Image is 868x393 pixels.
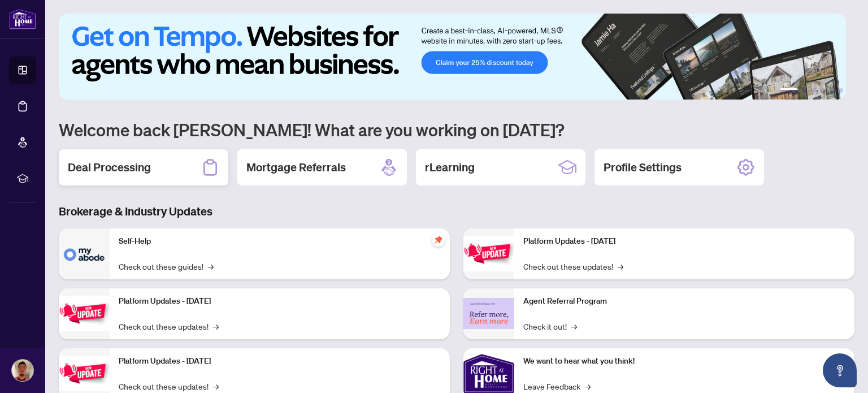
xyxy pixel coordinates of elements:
[802,88,807,93] button: 2
[780,88,798,93] button: 1
[59,228,110,279] img: Self-Help
[585,380,591,392] span: →
[119,320,219,332] a: Check out these updates!→
[425,159,475,175] h2: rLearning
[68,159,151,175] h2: Deal Processing
[59,119,854,140] h1: Welcome back [PERSON_NAME]! What are you working on [DATE]?
[523,235,845,248] p: Platform Updates - [DATE]
[119,260,214,273] a: Check out these guides!→
[821,88,825,93] button: 4
[12,360,33,381] img: Profile Icon
[119,355,441,368] p: Platform Updates - [DATE]
[119,380,219,392] a: Check out these updates!→
[823,353,857,387] button: Open asap
[9,8,36,29] img: logo
[119,295,441,308] p: Platform Updates - [DATE]
[618,260,623,273] span: →
[213,320,219,332] span: →
[119,235,441,248] p: Self-Help
[523,320,577,332] a: Check it out!→
[523,295,845,308] p: Agent Referral Program
[839,88,843,93] button: 6
[463,298,514,329] img: Agent Referral Program
[59,14,846,100] img: Slide 0
[59,356,110,391] img: Platform Updates - July 21, 2025
[811,88,816,93] button: 3
[523,260,623,273] a: Check out these updates!→
[213,380,219,392] span: →
[59,204,854,219] h3: Brokerage & Industry Updates
[604,159,682,175] h2: Profile Settings
[463,236,514,271] img: Platform Updates - June 23, 2025
[523,355,845,368] p: We want to hear what you think!
[432,233,445,247] span: pushpin
[59,296,110,331] img: Platform Updates - September 16, 2025
[208,260,214,273] span: →
[830,88,834,93] button: 5
[523,380,591,392] a: Leave Feedback→
[571,320,577,332] span: →
[246,159,346,175] h2: Mortgage Referrals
